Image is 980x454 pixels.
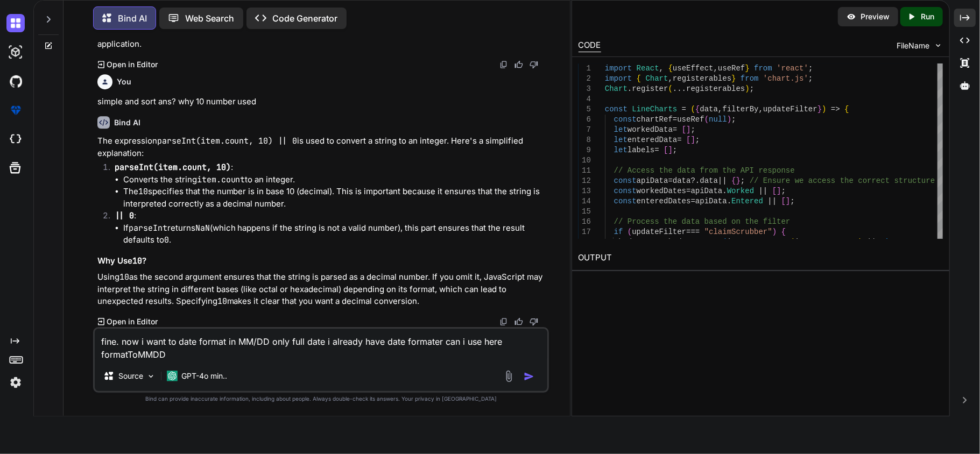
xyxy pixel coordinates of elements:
img: Pick Models [146,372,156,381]
span: apiData [690,187,722,195]
span: ; [890,238,894,246]
span: . [628,84,632,93]
span: const [614,197,636,205]
span: ; [741,176,745,185]
span: ( [704,115,708,124]
span: ] [777,187,781,195]
span: . [813,238,817,246]
span: data [673,176,691,185]
div: 1 [579,63,591,74]
code: NaN [195,223,210,233]
div: CODE [579,39,601,52]
span: || [758,187,767,195]
span: workedDates [636,187,686,195]
img: githubDark [6,72,25,90]
code: 10 [217,296,227,307]
span: = [673,115,677,124]
span: 'react' [777,64,808,73]
span: Entered [731,197,763,205]
img: dislike [530,60,538,69]
span: const [605,105,628,113]
span: ) [772,228,776,236]
span: . [722,187,727,195]
span: ; [790,197,794,205]
span: enteredDates [636,197,690,205]
span: ] [786,197,790,205]
img: like [514,317,523,326]
span: 0 [880,238,885,246]
span: registerables [673,74,731,83]
span: LineCharts [632,105,677,113]
span: ] [690,136,695,144]
img: copy [499,60,508,69]
div: 2 [579,74,591,84]
span: workedData [628,125,673,134]
span: apiData [636,176,668,185]
span: = [686,187,690,195]
img: chevron down [934,41,943,50]
p: Using as the second argument ensures that the string is parsed as a decimal number. If you omit i... [97,271,547,308]
span: Worked [727,187,753,195]
span: chartRef [636,115,672,124]
span: || [767,197,777,205]
li: Converts the string to an integer. [123,174,547,186]
span: React [636,64,659,73]
span: enteredData [628,136,677,144]
span: } [731,74,736,83]
span: 10 [849,238,858,246]
p: Preview [861,11,890,22]
span: from [754,64,772,73]
span: ) [858,238,862,246]
span: Chart [645,74,668,83]
span: , [718,105,722,113]
span: , [840,238,844,246]
img: settings [6,373,25,392]
span: workedDates [654,238,704,246]
span: const [614,176,636,185]
span: let [614,146,627,154]
h3: Why Use ? [97,255,547,267]
span: } [745,64,749,73]
code: parseInt(item.count, 10) || 0 [157,136,298,146]
span: workedData [605,238,650,246]
span: item [727,238,745,246]
div: 16 [579,217,591,227]
div: 11 [579,166,591,176]
span: { [781,228,785,236]
span: ?. [690,176,700,185]
span: ] [686,125,690,134]
span: ( [668,84,672,93]
span: // Process the data based on the filter [614,217,790,226]
span: { [695,105,700,113]
code: parseInt(item.count, 10) [115,162,231,173]
span: => [831,105,840,113]
img: attachment [503,370,515,382]
span: { [731,176,736,185]
span: updateFilter [632,228,686,236]
span: ; [695,136,700,144]
span: ) [745,84,749,93]
span: } [817,105,821,113]
span: labels [628,146,654,154]
span: item [794,238,813,246]
li: The specifies that the number is in base 10 (decimal). This is important because it ensures that ... [123,186,547,210]
span: = [654,146,659,154]
span: data [700,176,718,185]
span: if [614,228,623,236]
p: Run [921,11,934,22]
img: cloudideIcon [6,130,25,148]
div: 17 [579,227,591,237]
span: ; [731,115,736,124]
span: = [677,136,681,144]
p: GPT-4o min.. [182,371,228,381]
span: [ [681,125,686,134]
span: ) [885,238,890,246]
img: dislike [530,317,538,326]
span: [ [772,187,776,195]
code: || 0 [115,210,134,221]
span: } [736,176,740,185]
span: ( [790,238,794,246]
p: : [115,210,547,222]
span: ; [808,74,813,83]
span: { [844,105,849,113]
